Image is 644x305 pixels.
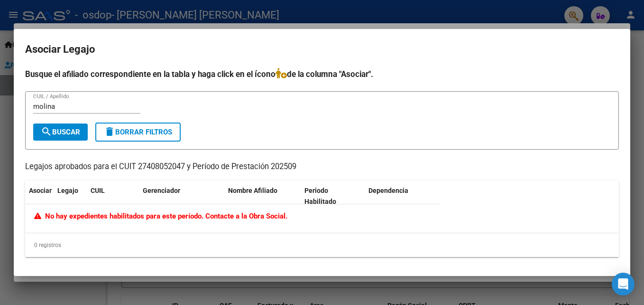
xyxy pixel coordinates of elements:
[25,40,619,58] h2: Asociar Legajo
[33,124,88,141] button: Buscar
[301,181,365,212] datatable-header-cell: Periodo Habilitado
[224,181,301,212] datatable-header-cell: Nombre Afiliado
[104,128,172,136] span: Borrar Filtros
[25,181,54,212] datatable-header-cell: Asociar
[25,161,619,173] p: Legajos aprobados para el CUIT 27408052047 y Período de Prestación 202509
[139,181,224,212] datatable-header-cell: Gerenciador
[612,273,635,295] div: Open Intercom Messenger
[91,187,105,194] span: CUIL
[365,181,441,212] datatable-header-cell: Dependencia
[143,187,180,194] span: Gerenciador
[25,233,619,257] div: 0 registros
[41,126,52,137] mat-icon: search
[228,187,277,194] span: Nombre Afiliado
[41,128,80,136] span: Buscar
[87,181,139,212] datatable-header-cell: CUIL
[95,123,181,142] button: Borrar Filtros
[54,181,87,212] datatable-header-cell: Legajo
[368,187,408,194] span: Dependencia
[29,187,52,194] span: Asociar
[25,68,619,80] h4: Busque el afiliado correspondiente en la tabla y haga click en el ícono de la columna "Asociar".
[304,187,336,205] span: Periodo Habilitado
[57,187,78,194] span: Legajo
[104,126,115,137] mat-icon: delete
[34,212,287,220] span: No hay expedientes habilitados para este período. Contacte a la Obra Social.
